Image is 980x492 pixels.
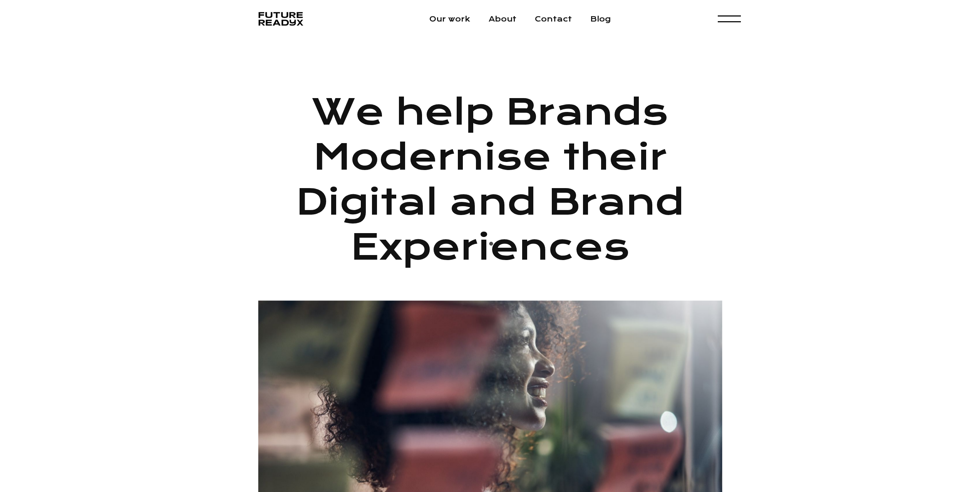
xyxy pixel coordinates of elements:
img: Futurereadyx Logo [240,11,322,27]
div: menu [718,11,741,27]
a: Blog [590,15,611,23]
a: About [489,15,516,23]
h1: We help Brands Modernise their Digital and Brand Experiences [278,90,702,270]
a: home [240,11,322,27]
a: Our work [429,15,470,23]
a: Contact [535,15,572,23]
